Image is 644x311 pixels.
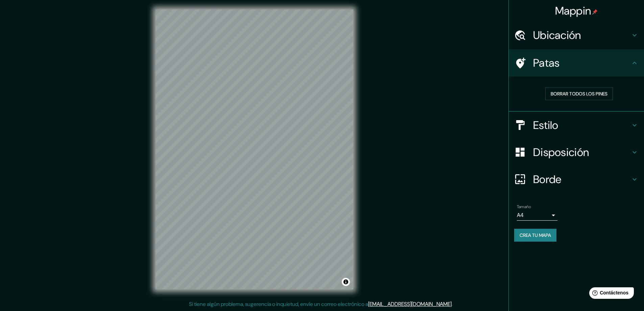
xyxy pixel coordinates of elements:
div: Patas [509,49,644,76]
button: Crea tu mapa [514,229,556,242]
div: A4 [517,210,557,221]
font: Borrar todos los pines [551,91,607,97]
iframe: Lanzador de widgets de ayuda [584,285,637,304]
font: Mappin [555,4,591,18]
font: Crea tu mapa [520,232,551,238]
font: . [452,301,453,308]
font: Si tiene algún problema, sugerencia o inquietud, envíe un correo electrónico a [189,301,368,308]
div: Borde [509,166,644,193]
font: Ubicación [533,28,581,42]
font: . [453,300,454,308]
font: Disposición [533,145,589,159]
div: Ubicación [509,22,644,49]
font: A4 [517,212,524,219]
button: Borrar todos los pines [545,87,613,100]
font: Patas [533,56,560,70]
font: Estilo [533,118,558,132]
div: Disposición [509,139,644,166]
canvas: Mapa [156,9,353,289]
font: Tamaño [517,204,531,209]
div: Estilo [509,112,644,139]
font: Borde [533,172,562,186]
button: Activar o desactivar atribución [342,278,350,286]
img: pin-icon.png [592,9,598,15]
a: [EMAIL_ADDRESS][DOMAIN_NAME] [368,301,452,308]
font: . [454,300,455,308]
